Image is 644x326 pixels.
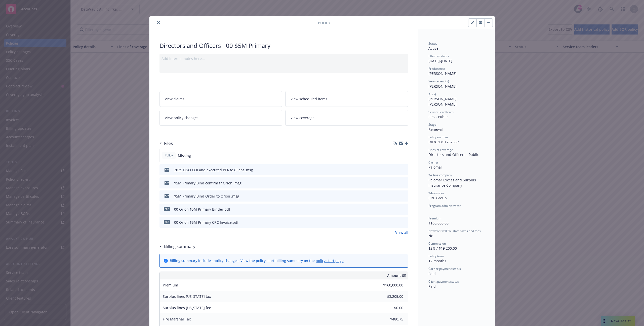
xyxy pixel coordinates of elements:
[394,220,398,225] button: download file
[164,140,173,147] h3: Files
[428,173,452,177] span: Writing company
[428,148,453,152] span: Lines of coverage
[428,195,447,200] span: CRC Group
[374,293,406,300] input: 0.00
[164,220,170,224] span: pdf
[428,229,481,233] span: Newfront will file state taxes and fees
[387,273,406,278] span: Amount ($)
[285,110,408,126] a: View coverage
[428,208,430,213] span: -
[428,165,442,170] span: Palomar
[428,204,461,208] span: Program administrator
[178,153,191,158] span: Missing
[285,91,408,107] a: View scheduled items
[428,152,485,157] div: Directors and Officers - Public
[428,46,438,51] span: Active
[159,110,283,126] a: View policy changes
[165,96,184,102] span: View claims
[402,180,406,186] button: preview file
[164,207,170,211] span: pdf
[428,92,436,96] span: AC(s)
[428,41,437,46] span: Status
[174,220,238,225] div: 00 Orion $5M Primary CRC Invoice.pdf
[159,243,195,250] div: Billing summary
[428,71,457,76] span: [PERSON_NAME]
[428,279,459,284] span: Client payment status
[174,167,253,173] div: 2025 D&O COI and executed PFA to Client .msg
[428,122,436,127] span: Stage
[428,191,444,195] span: Wholesaler
[394,193,398,199] button: download file
[428,221,449,225] span: $160,000.00
[402,207,406,212] button: preview file
[428,110,454,114] span: Service lead team
[318,20,330,25] span: Policy
[374,304,406,312] input: 0.00
[159,41,408,50] div: Directors and Officers - 00 $5M Primary
[394,180,398,186] button: download file
[428,54,449,58] span: Effective dates
[374,281,406,289] input: 0.00
[402,193,406,199] button: preview file
[155,20,162,26] button: close
[164,153,174,158] span: Policy
[428,96,459,107] span: [PERSON_NAME], [PERSON_NAME]
[162,56,406,61] div: Add internal notes here...
[428,241,446,246] span: Commission
[428,254,444,258] span: Policy term
[316,258,344,263] a: policy start page
[402,220,406,225] button: preview file
[291,96,327,102] span: View scheduled items
[163,283,178,287] span: Premium
[428,79,449,83] span: Service lead(s)
[428,258,446,263] span: 12 months
[428,246,457,251] span: 12% / $19,200.00
[164,243,195,250] h3: Billing summary
[174,207,230,212] div: 00 Orion $5M Primary Binder.pdf
[428,140,459,144] span: OII763DO120250P
[394,207,398,212] button: download file
[174,193,239,199] div: $5M Primary Bind Order to Orion .msg
[159,91,283,107] a: View claims
[291,115,314,120] span: View coverage
[428,114,448,119] span: ERS - Public
[428,233,433,238] span: No
[428,267,461,271] span: Carrier payment status
[428,284,436,289] span: Paid
[163,294,211,299] span: Surplus lines [US_STATE] tax
[428,67,445,71] span: Producer(s)
[163,305,211,310] span: Surplus lines [US_STATE] fee
[374,315,406,323] input: 0.00
[165,115,198,120] span: View policy changes
[428,271,436,276] span: Paid
[170,258,345,263] div: Billing summary includes policy changes. View the policy start billing summary on the .
[428,84,457,89] span: [PERSON_NAME]
[163,317,191,321] span: Fire Marshal Tax
[174,180,242,186] div: $5M Primary Bind confirm fr Orion .msg
[395,230,408,235] a: View all
[428,160,438,165] span: Carrier
[428,216,441,220] span: Premium
[159,140,173,147] div: Files
[402,167,406,173] button: preview file
[428,127,443,132] span: Renewal
[428,135,448,139] span: Policy number
[428,178,477,188] span: Palomar Excess and Surplus Insurance Company
[394,167,398,173] button: download file
[428,54,485,63] div: [DATE] - [DATE]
